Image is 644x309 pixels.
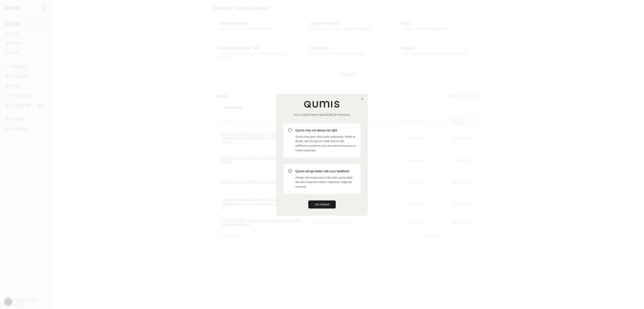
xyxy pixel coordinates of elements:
[295,169,356,174] h3: Qumis will get better with your feedback
[295,134,356,153] p: Qumis may give inaccurate responses. When in doubt, use the Qumis Clerk chat to ask additional qu...
[308,200,336,208] button: Get Started
[283,113,361,117] p: Your co-pilot trained specifically for insurance.
[304,101,340,108] img: Qumis Logo
[295,175,356,189] p: Please rate responses in the chat, particularly the rare instances where responses might be incor...
[295,128,356,133] h3: Qumis may not always be right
